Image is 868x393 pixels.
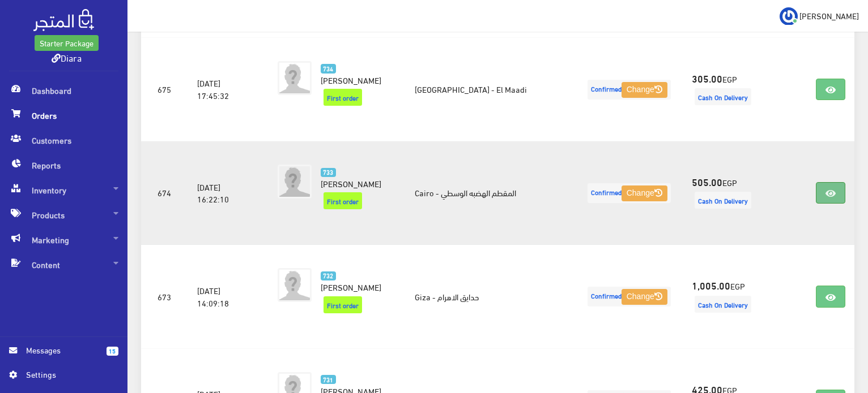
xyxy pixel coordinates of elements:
[622,289,667,305] button: Change
[780,7,798,25] img: ...
[321,279,381,295] span: [PERSON_NAME]
[588,183,671,203] span: Confirmed
[324,89,362,106] span: First order
[321,268,388,293] a: 732 [PERSON_NAME]
[33,9,94,31] img: .
[9,227,118,252] span: Marketing
[9,368,118,386] a: Settings
[9,252,118,277] span: Content
[683,141,768,245] td: EGP
[9,202,118,227] span: Products
[588,287,671,306] span: Confirmed
[278,165,312,198] img: avatar.png
[188,38,259,141] td: [DATE] 17:45:32
[695,192,751,209] span: Cash On Delivery
[321,168,336,178] span: 733
[278,61,312,95] img: avatar.png
[321,375,336,385] span: 731
[26,368,109,381] span: Settings
[321,64,336,74] span: 734
[695,88,751,105] span: Cash On Delivery
[324,192,362,209] span: First order
[35,35,99,51] a: Starter Package
[321,61,388,86] a: 734 [PERSON_NAME]
[799,8,859,23] span: [PERSON_NAME]
[278,268,312,302] img: avatar.png
[622,185,667,201] button: Change
[9,103,118,128] span: Orders
[188,245,259,348] td: [DATE] 14:09:18
[683,245,768,348] td: EGP
[9,178,118,202] span: Inventory
[588,80,671,100] span: Confirmed
[692,71,722,85] strong: 305.00
[9,128,118,153] span: Customers
[9,344,118,368] a: 15 Messages
[622,82,667,98] button: Change
[324,296,362,313] span: First order
[780,7,859,25] a: ... [PERSON_NAME]
[321,165,388,189] a: 733 [PERSON_NAME]
[321,271,336,281] span: 732
[692,174,722,189] strong: 505.00
[406,38,576,141] td: [GEOGRAPHIC_DATA] - El Maadi
[321,72,381,88] span: [PERSON_NAME]
[141,141,188,245] td: 674
[9,153,118,178] span: Reports
[406,141,576,245] td: Cairo - المقطم الهضبه الوسطي
[52,49,82,66] a: Diara
[141,245,188,348] td: 673
[26,344,97,356] span: Messages
[321,175,381,191] span: [PERSON_NAME]
[107,347,118,356] span: 15
[188,141,259,245] td: [DATE] 16:22:10
[683,38,768,141] td: EGP
[692,278,730,292] strong: 1,005.00
[141,38,188,141] td: 675
[811,316,854,359] iframe: Drift Widget Chat Controller
[406,245,576,348] td: Giza - حدايق الاهرام
[9,78,118,103] span: Dashboard
[695,296,751,313] span: Cash On Delivery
